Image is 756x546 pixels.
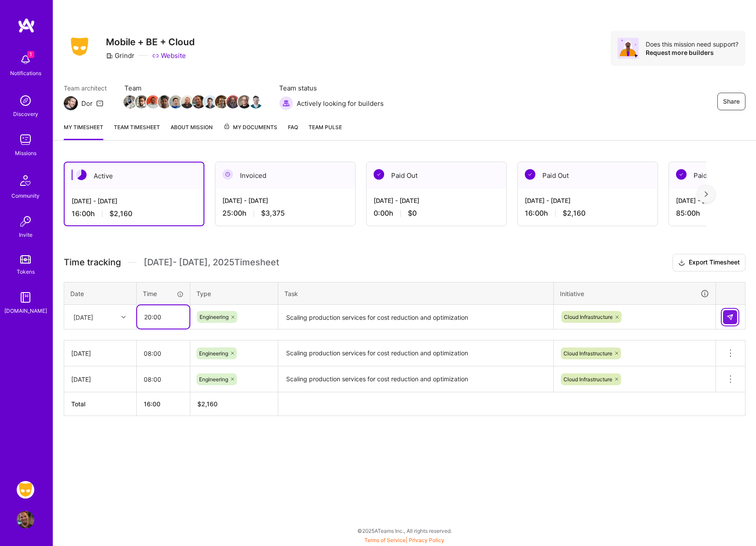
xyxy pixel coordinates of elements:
th: Type [190,282,278,305]
i: icon CompanyGray [106,52,113,59]
img: logo [18,18,35,33]
th: Date [64,282,137,305]
a: Website [152,51,186,60]
img: Company Logo [64,35,95,58]
img: Paid Out [676,169,687,180]
img: discovery [17,92,34,109]
input: HH:MM [137,342,190,365]
div: Discovery [13,109,38,119]
div: 25:00 h [222,209,348,218]
img: bell [17,51,34,69]
img: Team Member Avatar [249,95,262,108]
img: Team Member Avatar [215,95,228,108]
div: Active [65,163,204,189]
div: [DATE] [71,349,129,358]
textarea: Scaling production services for cost reduction and optimization [279,306,552,329]
span: Cloud Infrastructure [563,350,612,357]
a: Team Pulse [309,123,342,140]
span: Engineering [199,376,228,383]
img: Paid Out [525,169,535,180]
div: 0:00 h [374,209,499,218]
div: [DATE] - [DATE] [374,196,499,205]
img: Team Member Avatar [124,95,137,108]
a: User Avatar [15,511,36,528]
a: Team Member Avatar [159,94,170,109]
th: Total [64,392,137,416]
img: Team Member Avatar [158,95,171,108]
img: Team Member Avatar [169,95,182,108]
span: [DATE] - [DATE] , 2025 Timesheet [144,257,279,268]
img: teamwork [17,131,34,148]
input: HH:MM [137,305,189,329]
a: Team timesheet [114,123,160,140]
img: Team Architect [64,96,78,110]
img: Team Member Avatar [181,95,194,108]
a: Team Member Avatar [227,94,239,109]
div: Invoiced [215,162,355,189]
div: Dor [81,99,93,108]
span: Team status [279,83,384,93]
img: Submit [727,314,734,321]
img: tokens [20,255,31,264]
span: $3,375 [261,209,285,218]
i: icon Chevron [121,315,126,319]
button: Export Timesheet [672,254,745,271]
img: Team Member Avatar [146,95,160,108]
img: guide book [17,289,34,306]
span: Cloud Infrastructure [563,376,612,383]
span: Team [124,83,262,93]
a: Terms of Service [364,537,406,543]
a: Privacy Policy [409,537,444,543]
textarea: Scaling production services for cost reduction and optimization [279,367,552,391]
span: Time tracking [64,257,121,268]
div: [DATE] [71,375,129,384]
img: right [705,191,708,197]
div: [DATE] - [DATE] [525,196,651,205]
div: Initiative [560,289,709,299]
span: Engineering [200,314,229,320]
img: Invite [17,213,34,230]
img: Avatar [618,38,639,59]
a: Team Member Avatar [170,94,182,109]
img: Team Member Avatar [204,95,217,108]
img: Community [15,170,36,191]
a: Team Member Avatar [124,94,136,109]
i: icon Mail [96,100,103,107]
textarea: Scaling production services for cost reduction and optimization [279,341,552,366]
img: Actively looking for builders [279,96,293,110]
img: Team Member Avatar [192,95,205,108]
span: $2,160 [109,209,132,218]
i: icon Download [678,258,685,268]
a: Team Member Avatar [182,94,193,109]
span: | [364,537,444,543]
div: 16:00 h [525,209,651,218]
div: Paid Out [518,162,658,189]
img: User Avatar [17,511,34,528]
span: $ 2,160 [197,400,218,408]
div: Grindr [106,51,134,60]
input: HH:MM [137,368,190,391]
div: © 2025 ATeams Inc., All rights reserved. [53,520,756,542]
div: Request more builders [646,48,738,57]
div: Time [143,289,184,298]
div: Community [11,191,40,200]
a: Team Member Avatar [193,94,204,109]
span: My Documents [223,123,277,132]
th: 16:00 [137,392,190,416]
th: Task [278,282,554,305]
div: 16:00 h [72,209,196,218]
span: Cloud Infrastructure [564,314,613,320]
img: Team Member Avatar [238,95,251,108]
span: Engineering [199,350,228,357]
span: Team architect [64,83,107,93]
span: Team Pulse [309,124,342,130]
div: Notifications [10,69,41,78]
img: Paid Out [374,169,384,180]
a: My timesheet [64,123,103,140]
a: Team Member Avatar [239,94,250,109]
img: Grindr: Mobile + BE + Cloud [17,481,34,499]
a: Team Member Avatar [250,94,262,109]
div: Invite [19,230,33,239]
a: About Mission [171,123,213,140]
span: $0 [408,209,417,218]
